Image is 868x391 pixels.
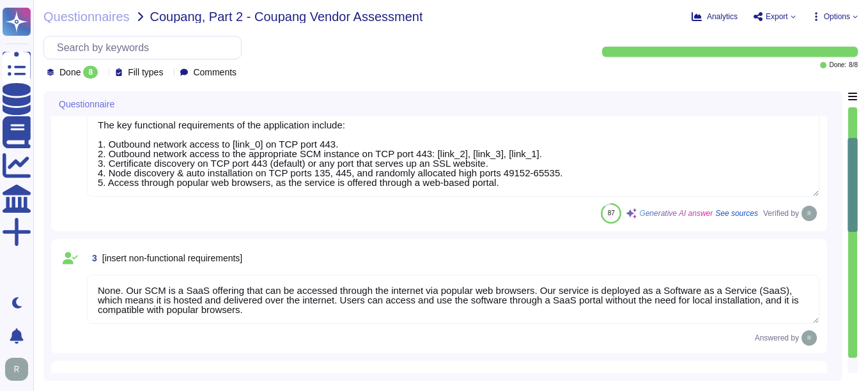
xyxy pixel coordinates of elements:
span: 3 [87,254,97,263]
span: Analytics [707,13,738,20]
input: Search by keywords [50,36,241,59]
span: Coupang, Part 2 - Coupang Vendor Assessment [150,10,423,23]
span: Questionnaires [43,10,130,23]
span: Verified by [763,210,799,217]
div: 8 [83,66,98,79]
span: Generative AI answer [639,210,713,217]
textarea: None. Our SCM is a SaaS offering that can be accessed through the internet via popular web browse... [87,275,819,324]
img: user [802,206,817,221]
span: Done: [829,62,846,68]
textarea: The key functional requirements of the application include: 1. Outbound network access to [link_0... [87,109,819,197]
button: Analytics [692,11,738,22]
span: Export [766,13,788,20]
button: user [3,355,37,383]
span: Fill types [128,68,163,77]
span: Answered by [755,334,799,342]
span: Comments [193,68,236,77]
span: Questionnaire [59,100,114,109]
span: [insert non-functional requirements] [102,253,242,263]
span: 8 / 8 [849,62,858,68]
span: See sources [715,210,758,217]
span: 87 [608,210,615,217]
img: user [5,358,28,381]
span: Done [59,68,81,77]
img: user [802,330,817,346]
span: Options [824,13,850,20]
